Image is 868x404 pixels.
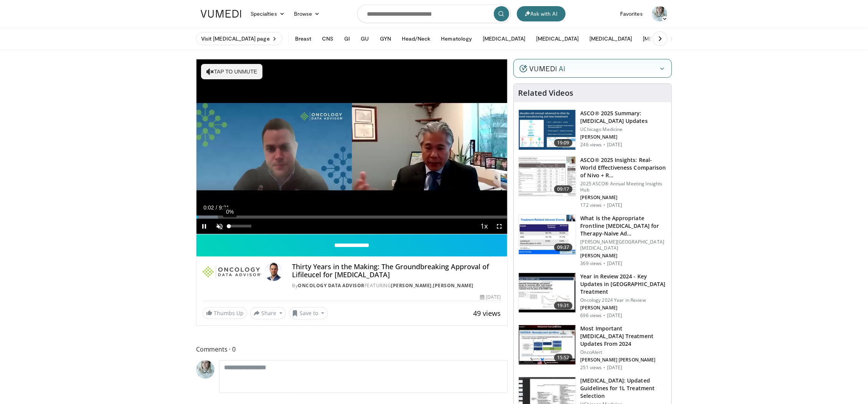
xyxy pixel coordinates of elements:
a: 15:52 Most Important [MEDICAL_DATA] Treatment Updates From 2024 OncoAlert [PERSON_NAME] [PERSON_N... [518,325,667,371]
a: 19:09 ASCO® 2025 Summary: [MEDICAL_DATA] Updates UChicago Medicine [PERSON_NAME] 246 views · [DATE] [518,110,667,150]
p: 696 views [581,312,602,319]
p: [PERSON_NAME] [581,305,667,311]
img: 336fab2a-50e5-49f1-89a3-95f41fda7913.150x105_q85_crop-smart_upscale.jpg [519,273,576,313]
img: aa2e6036-43dd-49f6-96eb-df15ef5c5a23.150x105_q85_crop-smart_upscale.jpg [519,215,576,255]
button: Pause [196,219,212,234]
div: Volume Level [229,225,251,227]
p: 369 views [581,260,602,267]
h3: ASCO® 2025 Insights: Real-World Effectiveness Comparison of Nivo + R… [581,156,667,179]
button: Head/Neck [397,31,435,46]
span: 19:09 [554,139,573,147]
button: Hematology [437,31,477,46]
a: 19:31 Year in Review 2024 - Key Updates in [GEOGRAPHIC_DATA] Treatment Oncology 2024 Year in Revi... [518,273,667,319]
h4: Thirty Years in the Making: The Groundbreaking Approval of Lifileucel for [MEDICAL_DATA] [292,263,501,279]
p: [PERSON_NAME] [581,253,667,259]
button: Unmute [212,219,227,234]
p: 172 views [581,202,602,208]
div: [DATE] [480,294,501,301]
a: Specialties [246,6,289,21]
button: Ask with AI [517,6,566,21]
img: VuMedi Logo [201,10,241,18]
button: [MEDICAL_DATA] [638,31,690,46]
img: Avatar [264,263,283,281]
div: · [604,365,606,371]
button: Tap to unmute [201,64,262,79]
p: UChicago Medicine [581,126,667,132]
p: [PERSON_NAME] [581,195,667,201]
button: Breast [290,31,316,46]
span: 15:52 [554,354,573,361]
button: GYN [375,31,396,46]
p: OncoAlert [581,349,667,355]
span: / [216,204,217,211]
span: 19:31 [554,302,573,309]
button: Fullscreen [492,219,507,234]
p: [DATE] [607,260,622,267]
div: · [604,142,606,148]
a: 09:17 ASCO® 2025 Insights: Real-World Effectiveness Comparison of Nivo + R… 2025 ASCO® Annual Mee... [518,156,667,208]
a: Browse [289,6,325,21]
button: CNS [317,31,338,46]
a: Oncology Data Advisor [298,282,365,289]
p: 246 views [581,142,602,148]
span: 09:17 [554,185,573,193]
span: 09:37 [554,244,573,251]
h3: [MEDICAL_DATA]: Updated Guidelines for 1L Treatment Selection [581,377,667,400]
div: · [604,202,606,208]
video-js: Video Player [196,59,507,234]
a: Favorites [616,6,647,21]
img: vumedi-ai-logo.v2.svg [520,65,565,72]
h3: ASCO® 2025 Summary: [MEDICAL_DATA] Updates [581,110,667,125]
button: [MEDICAL_DATA] [478,31,530,46]
p: [DATE] [607,202,622,208]
p: [PERSON_NAME] [581,134,667,140]
img: e3f8699c-655a-40d7-9e09-ddaffb4702c0.150x105_q85_crop-smart_upscale.jpg [519,110,576,150]
h3: What Is the Appropriate Frontline [MEDICAL_DATA] for Therapy-Naive Ad… [581,214,667,237]
a: 09:37 What Is the Appropriate Frontline [MEDICAL_DATA] for Therapy-Naive Ad… [PERSON_NAME][GEOGRA... [518,214,667,267]
div: Progress Bar [196,216,507,219]
img: 579334fd-a1ad-480a-b685-992ea935406f.150x105_q85_crop-smart_upscale.jpg [519,325,576,365]
img: Oncology Data Advisor [203,263,261,281]
h3: Most Important [MEDICAL_DATA] Treatment Updates From 2024 [581,325,667,348]
button: GI [340,31,355,46]
span: Comments 0 [196,344,508,354]
button: GU [356,31,374,46]
div: · [604,260,606,267]
div: · [604,312,606,319]
a: [PERSON_NAME] [391,282,432,289]
h3: Year in Review 2024 - Key Updates in [GEOGRAPHIC_DATA] Treatment [581,273,667,296]
p: [DATE] [607,142,622,148]
img: Avatar [196,360,215,379]
button: Playback Rate [477,219,492,234]
span: 0:02 [203,204,214,211]
a: Thumbs Up [203,307,247,319]
a: Visit [MEDICAL_DATA] page [196,32,282,45]
p: 2025 ASCO® Annual Meeting Insights Hub [581,181,667,193]
a: [PERSON_NAME] [433,282,474,289]
button: [MEDICAL_DATA] [531,31,583,46]
button: Share [250,307,286,319]
button: [MEDICAL_DATA] [585,31,637,46]
p: 251 views [581,365,602,371]
span: 9:31 [219,204,229,211]
img: Avatar [652,6,667,21]
p: [DATE] [607,365,622,371]
span: 49 views [474,309,501,318]
img: ae2f56e5-51f2-42f8-bc82-196091d75f3c.150x105_q85_crop-smart_upscale.jpg [519,157,576,196]
p: [PERSON_NAME][GEOGRAPHIC_DATA][MEDICAL_DATA] [581,239,667,251]
input: Search topics, interventions [357,5,511,23]
button: Save to [289,307,328,319]
p: [DATE] [607,312,622,319]
h4: Related Videos [518,88,574,98]
div: By FEATURING , [292,282,501,289]
p: Oncology 2024 Year in Review [581,297,667,303]
p: [PERSON_NAME] [PERSON_NAME] [581,357,667,363]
